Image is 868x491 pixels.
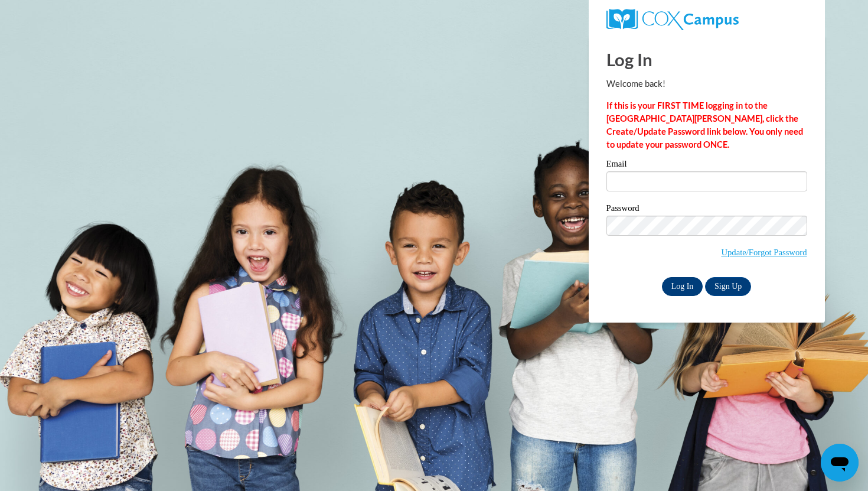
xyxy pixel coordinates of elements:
p: Welcome back! [606,77,807,90]
label: Password [606,204,807,216]
h1: Log In [606,47,807,71]
a: Update/Forgot Password [721,248,807,257]
iframe: Button to launch messaging window [821,444,859,482]
img: COX Campus [606,9,739,30]
a: Sign Up [705,277,751,296]
strong: If this is your FIRST TIME logging in to the [GEOGRAPHIC_DATA][PERSON_NAME], click the Create/Upd... [606,100,803,149]
label: Email [606,160,807,171]
input: Log In [662,277,703,296]
a: COX Campus [606,9,807,30]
